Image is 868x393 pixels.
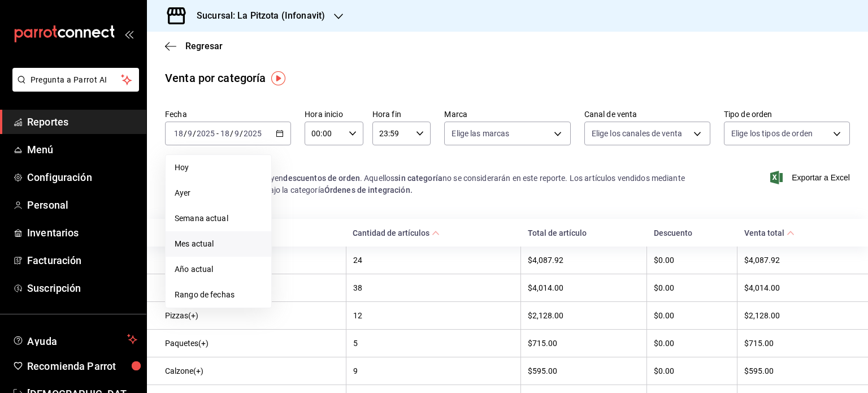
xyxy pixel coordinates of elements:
[744,366,850,375] div: $595.00
[724,110,850,118] label: Tipo de orden
[175,213,262,224] span: Semana actual
[592,128,682,139] span: Elige los canales de venta
[353,366,514,375] div: 9
[8,82,139,94] a: Pregunta a Parrot AI
[528,339,640,348] div: $715.00
[353,283,514,292] div: 38
[165,311,339,320] div: Pizzas(+)
[353,228,429,237] div: Cantidad de artículos
[220,129,230,138] input: --
[584,110,710,118] label: Canal de venta
[528,256,640,265] div: $4,087.92
[353,228,440,237] span: Cantidad de artículos
[175,238,262,250] span: Mes actual
[394,174,442,183] strong: sin categoría
[744,256,850,265] div: $4,087.92
[175,264,262,275] span: Año actual
[165,70,266,87] div: Venta por categoría
[27,197,137,213] span: Personal
[654,311,730,320] div: $0.00
[305,110,363,118] label: Hora inicio
[731,128,813,139] span: Elige los tipos de orden
[27,170,137,185] span: Configuración
[654,256,730,265] div: $0.00
[744,228,784,237] div: Venta total
[193,129,196,138] span: /
[230,129,233,138] span: /
[27,359,137,374] span: Recomienda Parrot
[165,110,291,118] label: Fecha
[528,311,640,320] div: $2,128.00
[744,283,850,292] div: $4,014.00
[165,339,339,348] div: Paquetes(+)
[165,41,223,51] button: Regresar
[772,171,850,184] button: Exportar a Excel
[271,71,285,85] img: Tooltip marker
[353,311,514,320] div: 12
[27,332,123,346] span: Ayuda
[216,129,219,138] span: -
[528,366,640,375] div: $595.00
[744,339,850,348] div: $715.00
[173,129,184,138] input: --
[184,129,187,138] span: /
[27,142,137,157] span: Menú
[27,225,137,240] span: Inventarios
[240,129,243,138] span: /
[243,129,262,138] input: ----
[124,29,133,38] button: open_drawer_menu
[234,129,240,138] input: --
[31,74,121,86] span: Pregunta a Parrot AI
[175,289,262,301] span: Rango de fechas
[654,366,730,375] div: $0.00
[444,110,570,118] label: Marca
[283,174,360,183] strong: descuentos de orden
[196,129,215,138] input: ----
[528,283,640,292] div: $4,014.00
[175,162,262,174] span: Hoy
[654,228,731,237] div: Descuento
[185,41,223,51] span: Regresar
[452,128,509,139] span: Elige las marcas
[27,114,137,129] span: Reportes
[528,228,640,237] div: Total de artículo
[372,110,431,118] label: Hora fin
[165,159,710,172] p: Nota
[175,187,262,199] span: Ayer
[353,256,514,265] div: 24
[187,129,193,138] input: --
[27,280,137,296] span: Suscripción
[12,68,139,92] button: Pregunta a Parrot AI
[744,228,795,237] span: Venta total
[744,311,850,320] div: $2,128.00
[27,253,137,268] span: Facturación
[654,339,730,348] div: $0.00
[654,283,730,292] div: $0.00
[188,9,325,23] h3: Sucursal: La Pitzota (Infonavit)
[165,172,710,196] div: Los artículos listados no incluyen . Aquellos no se considerarán en este reporte. Los artículos v...
[353,339,514,348] div: 5
[165,366,339,375] div: Calzone(+)
[324,185,413,195] strong: Órdenes de integración.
